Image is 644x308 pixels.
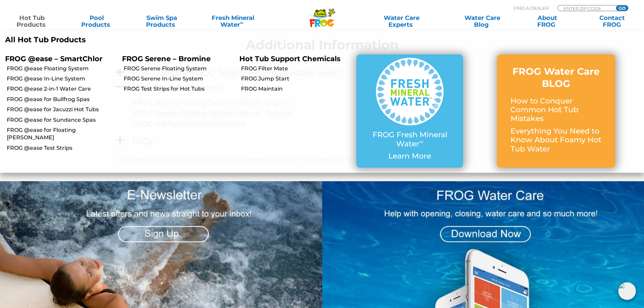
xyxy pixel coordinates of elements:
a: FROG @ease for Bullfrog Spas [7,96,117,103]
input: GO [616,5,628,11]
p: FROG @ease – SmartChlor [5,54,112,63]
p: Everything You Need to Know About Foamy Hot Tub Water [510,127,602,153]
sup: ∞ [419,138,423,145]
a: FROG Jump Start [241,75,351,82]
a: All Hot Tub Products [5,35,317,44]
p: FROG Serene – Bromine [122,54,229,63]
a: ContactFROG [587,15,637,28]
a: FROG @ease Floating System [7,65,117,72]
a: Fresh MineralWater∞ [201,15,264,28]
p: Learn More [370,152,450,161]
a: AboutFROG [522,15,572,28]
a: FROG Serene Floating System [124,65,234,72]
a: FROG @ease for Jacuzzi Hot Tubs [7,106,117,113]
p: FROG Fresh Mineral Water [370,131,450,148]
input: Zip Code Form [563,5,609,11]
a: FROG @ease 2-in-1 Water Care [7,85,117,93]
p: Find A Dealer [514,5,549,11]
a: FROG Fresh Mineral Water∞ Learn More [370,58,450,164]
a: FROG Filter Mate [241,65,351,72]
sup: ∞ [240,20,243,25]
a: FROG Water Care BLOG How to Conquer Common Hot Tub Mistakes Everything You Need to Know About Foa... [510,65,602,157]
p: How to Conquer Common Hot Tub Mistakes [510,97,602,123]
p: Hot Tub Support Chemicals [239,54,346,63]
h3: FROG Water Care BLOG [510,65,602,90]
img: openIcon [618,282,636,300]
a: FROG Test Strips for Hot Tubs [124,85,234,93]
a: Hot TubProducts [7,15,57,28]
a: FROG @ease for Floating [PERSON_NAME] [7,126,117,142]
a: Water CareExperts [361,15,443,28]
a: PoolProducts [72,15,122,28]
a: FROG @ease In-Line System [7,75,117,82]
a: FROG Serene In-Line System [124,75,234,82]
a: FROG @ease Test Strips [7,144,117,152]
a: Swim SpaProducts [137,15,187,28]
a: Water CareBlog [457,15,507,28]
a: FROG Maintain [241,85,351,93]
a: FROG @ease for Sundance Spas [7,116,117,124]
